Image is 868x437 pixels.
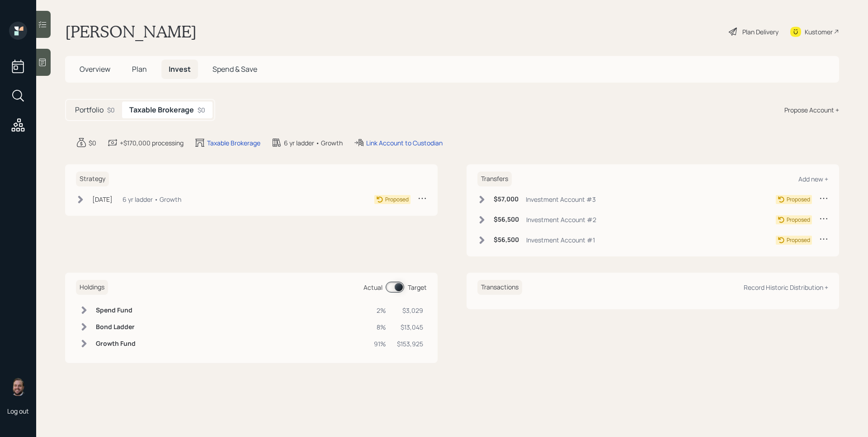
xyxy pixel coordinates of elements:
h6: Strategy [76,172,109,186]
h5: Portfolio [75,106,104,114]
div: 91% [374,339,386,349]
div: $153,925 [397,339,423,349]
div: 6 yr ladder • Growth [123,195,181,204]
h6: Transfers [477,172,512,186]
div: Target [408,283,427,292]
h5: Taxable Brokerage [129,106,194,114]
h6: Bond Ladder [96,323,136,331]
div: Taxable Brokerage [207,138,260,148]
div: Record Historic Distribution + [744,283,828,292]
img: james-distasi-headshot.png [9,378,27,396]
div: Proposed [385,195,409,204]
div: 6 yr ladder • Growth [284,138,343,148]
div: Investment Account #2 [526,215,596,224]
div: Proposed [787,195,810,204]
h6: $56,500 [494,216,519,223]
span: Plan [132,64,147,74]
span: Spend & Save [212,64,257,74]
span: Overview [80,64,110,74]
h6: Holdings [76,280,108,295]
div: Link Account to Custodian [366,138,443,148]
h6: $56,500 [494,236,519,244]
div: Proposed [787,236,810,244]
div: +$170,000 processing [120,138,184,148]
div: Proposed [787,216,810,224]
div: Kustomer [805,27,833,37]
div: [DATE] [92,195,113,204]
div: Actual [363,283,382,292]
div: Propose Account + [784,105,839,115]
div: Log out [7,407,29,415]
div: Investment Account #1 [526,235,595,245]
div: $0 [107,105,115,115]
div: $3,029 [397,306,423,315]
div: Add new + [798,175,828,183]
h6: $57,000 [494,195,519,203]
div: Plan Delivery [742,27,778,37]
div: 8% [374,322,386,332]
div: Investment Account #3 [526,195,596,204]
div: $0 [89,138,96,148]
div: $0 [198,105,205,115]
h1: [PERSON_NAME] [65,22,197,42]
h6: Spend Fund [96,307,136,314]
h6: Transactions [477,280,522,295]
div: 2% [374,306,386,315]
div: $13,045 [397,322,423,332]
h6: Growth Fund [96,340,136,348]
span: Invest [169,64,191,74]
